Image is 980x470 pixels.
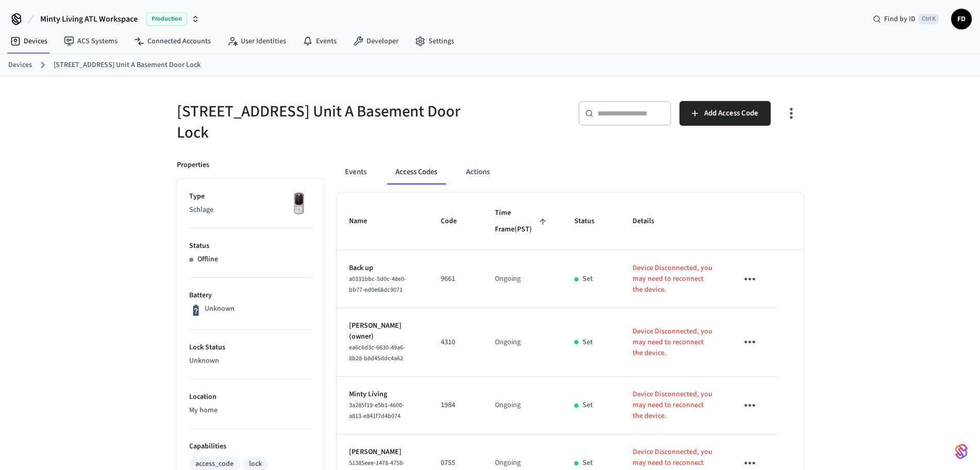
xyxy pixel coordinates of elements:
p: Battery [189,290,312,301]
div: lock [249,459,262,469]
td: Ongoing [483,250,562,308]
button: Actions [458,160,498,184]
p: 9661 [441,274,470,284]
a: User Identities [219,32,294,51]
a: Settings [407,32,462,51]
span: Code [441,213,470,229]
p: Device Disconnected, you may need to reconnect the device. [633,263,713,295]
p: Unknown [205,304,235,314]
p: Unknown [189,356,312,366]
p: 4310 [441,337,470,348]
span: Production [146,12,187,26]
span: Find by ID [884,14,916,24]
span: Details [633,213,668,229]
p: Set [583,337,593,348]
p: [PERSON_NAME] (owner) [349,321,416,342]
a: Developer [345,32,407,51]
div: Find by IDCtrl K [865,10,947,28]
p: Set [583,274,593,284]
span: Ctrl K [919,14,939,24]
p: My home [189,405,312,416]
div: access_code [195,459,234,469]
p: Minty Living [349,389,416,400]
a: Devices [8,60,32,71]
p: Location [189,392,312,402]
p: Lock Status [189,342,312,353]
a: ACS Systems [56,32,126,51]
p: Device Disconnected, you may need to reconnect the device. [633,389,713,422]
a: [STREET_ADDRESS] Unit A Basement Door Lock [54,60,201,71]
p: 1984 [441,400,470,411]
img: Yale Assure Touchscreen Wifi Smart Lock, Satin Nickel, Front [286,191,312,217]
p: Capabilities [189,441,312,452]
td: Ongoing [483,308,562,377]
p: Back up [349,263,416,274]
p: [PERSON_NAME] [349,447,416,458]
h5: [STREET_ADDRESS] Unit A Basement Door Lock [177,101,484,143]
p: Schlage [189,205,312,215]
span: 3a285f19-e5b1-4600-a813-e841f7d4b074 [349,401,404,421]
p: Set [583,400,593,411]
p: Status [189,241,312,251]
span: a0331bbc-5d0c-48e0-bb77-ed0e68dc9071 [349,275,406,294]
span: Status [574,213,608,229]
img: SeamLogoGradient.69752ec5.svg [955,443,968,460]
p: 0755 [441,458,470,468]
button: Add Access Code [679,101,771,126]
p: Type [189,191,312,202]
span: FD [952,10,971,28]
a: Connected Accounts [126,32,219,51]
p: Properties [177,160,209,171]
p: Device Disconnected, you may need to reconnect the device. [633,326,713,359]
p: Offline [197,254,218,265]
a: Events [294,32,345,51]
div: ant example [337,160,804,184]
td: Ongoing [483,377,562,434]
span: Minty Living ATL Workspace [40,13,138,25]
span: Add Access Code [704,107,758,120]
button: Access Codes [387,160,445,184]
p: Set [583,458,593,468]
button: Events [337,160,375,184]
span: Name [349,213,380,229]
span: Time Frame(PST) [495,205,550,238]
a: Devices [2,32,56,51]
button: FD [951,9,972,29]
span: ea6c6d3c-6630-49a6-8b28-b8d45ddc4a62 [349,343,405,363]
